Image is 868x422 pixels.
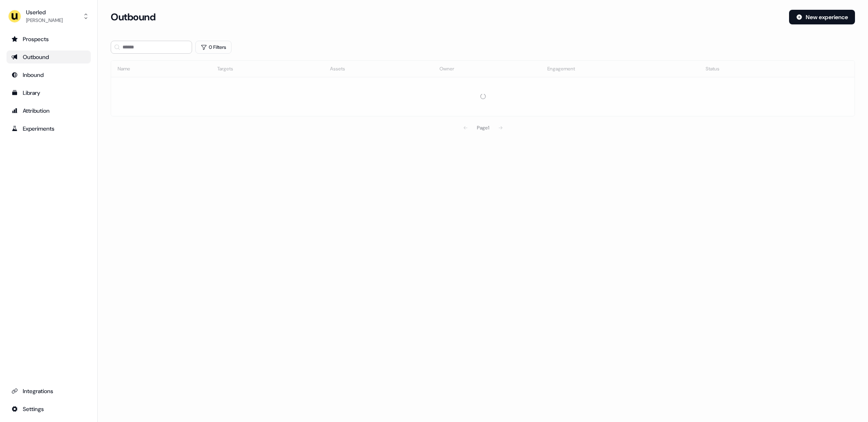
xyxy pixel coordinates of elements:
div: [PERSON_NAME] [26,16,63,24]
div: Inbound [11,71,86,79]
div: Library [11,89,86,97]
a: Go to outbound experience [7,50,91,63]
div: Attribution [11,107,86,115]
a: Go to integrations [7,385,91,398]
div: Userled [26,8,63,16]
button: New experience [789,10,855,24]
a: Go to integrations [7,402,91,415]
a: Go to prospects [7,33,91,46]
a: Go to Inbound [7,68,91,81]
a: Go to templates [7,86,91,99]
div: Experiments [11,125,86,133]
button: Userled[PERSON_NAME] [7,7,91,26]
div: Outbound [11,53,86,61]
a: Go to experiments [7,122,91,135]
h3: Outbound [111,11,155,23]
div: Integrations [11,387,86,395]
div: Prospects [11,35,86,43]
div: Settings [11,405,86,413]
button: 0 Filters [195,41,232,54]
a: Go to attribution [7,104,91,117]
